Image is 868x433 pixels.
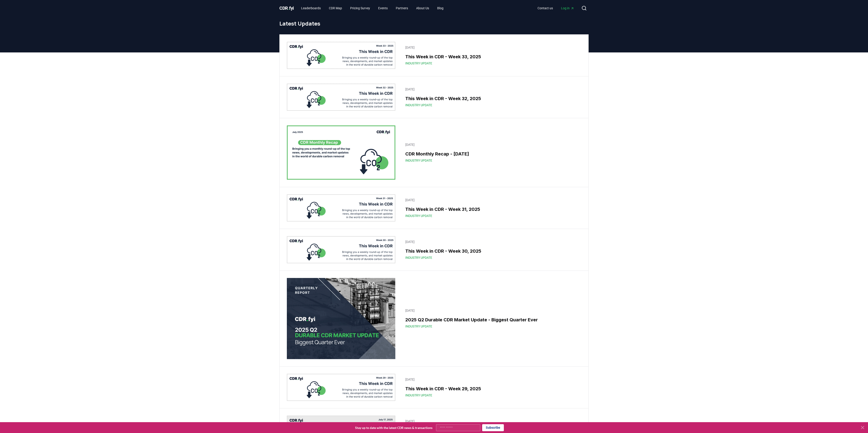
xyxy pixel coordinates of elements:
img: This Week in CDR - Week 29, 2025 blog post image [287,374,395,401]
a: CDR.fyi [279,5,294,11]
span: Industry Update [405,158,432,163]
a: Partners [392,4,412,12]
h3: This Week in CDR - Week 30, 2025 [405,248,578,254]
a: [DATE]2025 Q2 Durable CDR Market Update - Biggest Quarter EverIndustry Update [403,306,581,331]
h3: This Week in CDR - Week 32, 2025 [405,95,578,102]
h3: 2025 Q2 Durable CDR Market Update - Biggest Quarter Ever [405,316,578,323]
span: Industry Update [405,393,432,398]
a: Leaderboards [297,4,324,12]
a: About Us [413,4,433,12]
h3: This Week in CDR - Week 29, 2025 [405,385,578,392]
span: Industry Update [405,255,432,260]
span: Industry Update [405,103,432,107]
p: [DATE] [405,45,578,50]
span: . [288,5,289,11]
a: Pricing Survey [347,4,374,12]
a: [DATE]This Week in CDR - Week 32, 2025Industry Update [403,84,581,110]
span: Industry Update [405,214,432,218]
img: 2025 Q2 Durable CDR Market Update - Biggest Quarter Ever blog post image [287,278,395,359]
h3: This Week in CDR - Week 31, 2025 [405,206,578,213]
p: [DATE] [405,142,578,147]
p: [DATE] [405,419,578,424]
img: CDR Monthly Recap - July 2025 blog post image [287,125,395,180]
a: Events [375,4,391,12]
a: Contact us [534,4,557,12]
a: Log in [557,4,578,12]
p: [DATE] [405,198,578,202]
h3: This Week in CDR - Week 33, 2025 [405,53,578,60]
span: CDR fyi [279,5,294,11]
p: [DATE] [405,240,578,244]
a: Blog [434,4,447,12]
h3: CDR Monthly Recap - [DATE] [405,151,578,157]
a: [DATE]This Week in CDR - Week 29, 2025Industry Update [403,374,581,400]
p: [DATE] [405,377,578,382]
a: [DATE]This Week in CDR - Week 30, 2025Industry Update [403,237,581,263]
a: [DATE]This Week in CDR - Week 33, 2025Industry Update [403,42,581,68]
img: This Week in CDR - Week 31, 2025 blog post image [287,194,395,221]
a: [DATE]This Week in CDR - Week 31, 2025Industry Update [403,195,581,221]
span: Industry Update [405,61,432,66]
a: [DATE]CDR Monthly Recap - [DATE]Industry Update [403,140,581,165]
img: This Week in CDR - Week 32, 2025 blog post image [287,84,395,111]
img: This Week in CDR - Week 33, 2025 blog post image [287,42,395,69]
a: CDR Map [325,4,346,12]
p: [DATE] [405,308,578,313]
span: Log in [561,6,574,10]
h1: Latest Updates [279,20,589,27]
nav: Main [534,4,578,12]
img: This Week in CDR - Week 30, 2025 blog post image [287,236,395,263]
span: Industry Update [405,324,432,329]
p: [DATE] [405,87,578,92]
nav: Main [297,4,447,12]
